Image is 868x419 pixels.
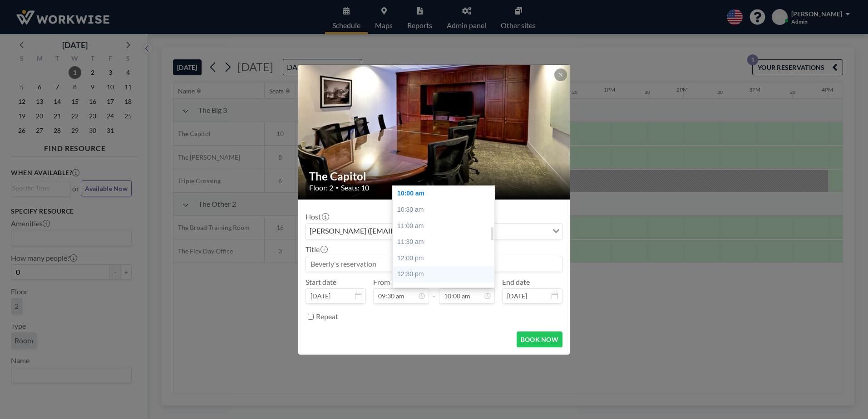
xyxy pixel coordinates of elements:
div: 10:00 am [393,185,499,202]
span: - [433,281,435,301]
label: Repeat [316,312,338,321]
input: Search for option [495,225,547,237]
div: 11:00 am [393,218,499,234]
div: Search for option [306,224,562,239]
span: Seats: 10 [341,183,369,192]
label: Start date [306,278,336,287]
span: Floor: 2 [309,183,333,192]
div: 10:30 am [393,202,499,218]
label: Host [306,212,328,221]
img: 537.jpg [298,30,571,234]
label: Title [306,245,327,254]
h2: The Capitol [309,170,560,183]
label: From [373,278,390,287]
label: End date [502,278,530,287]
button: BOOK NOW [517,331,562,347]
span: [PERSON_NAME] ([EMAIL_ADDRESS][DOMAIN_NAME]) [308,225,494,237]
div: 12:00 pm [393,250,499,267]
div: 12:30 pm [393,266,499,283]
div: 01:00 pm [393,283,499,299]
input: Beverly's reservation [306,256,562,272]
span: • [335,184,339,191]
div: 11:30 am [393,234,499,250]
